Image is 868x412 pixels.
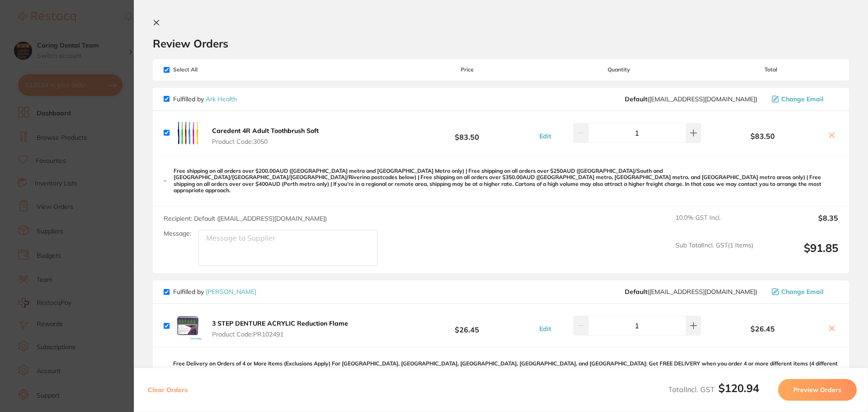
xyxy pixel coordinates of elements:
b: $83.50 [400,124,534,141]
button: Change Email [769,288,838,296]
p: Fulfilled by [173,95,237,103]
button: Edit [537,132,554,140]
span: sales@arkhealth.com.au [625,95,757,103]
p: Free Delivery on Orders of 4 or More Items (Exclusions Apply) For [GEOGRAPHIC_DATA], [GEOGRAPHIC_... [173,360,838,387]
span: Sub Total Incl. GST ( 1 Items) [675,242,753,266]
img: dWl6MHFhdA [173,311,202,340]
span: Product Code: PR102491 [212,331,348,338]
button: Edit [537,325,554,333]
b: $83.50 [703,132,822,140]
span: Select All [164,66,254,73]
b: Default [625,288,647,296]
span: Product Code: 3050 [212,138,319,145]
span: Price [400,66,534,73]
img: Yzh2NTZqNw [173,118,202,147]
button: Caredent 4R Adult Toothbrush Soft Product Code:3050 [209,127,321,146]
span: 10.0 % GST Incl. [675,214,753,234]
button: 3 STEP DENTURE ACRYLIC Reduction Flame Product Code:PR102491 [209,319,351,338]
span: Total [703,66,838,73]
span: Total Incl. GST [668,385,759,394]
label: Message: [164,230,191,237]
b: $120.94 [718,381,759,395]
b: Default [625,95,647,103]
h2: Review Orders [153,37,849,50]
button: Preview Orders [778,379,857,401]
b: $26.45 [703,325,822,333]
span: save@adamdental.com.au [625,288,757,295]
span: Quantity [535,66,703,73]
b: $26.45 [400,317,534,334]
button: Clear Orders [145,379,190,401]
p: Free shipping on all orders over $200.00AUD ([GEOGRAPHIC_DATA] metro and [GEOGRAPHIC_DATA] Metro ... [174,168,838,194]
a: [PERSON_NAME] [206,288,256,296]
output: $91.85 [760,242,838,266]
p: Fulfilled by [173,288,256,295]
output: $8.35 [760,214,838,234]
b: Caredent 4R Adult Toothbrush Soft [212,127,319,135]
span: Recipient: Default ( [EMAIL_ADDRESS][DOMAIN_NAME] ) [164,214,327,223]
button: Change Email [769,95,838,103]
a: Ark Health [206,95,237,103]
b: 3 STEP DENTURE ACRYLIC Reduction Flame [212,319,348,327]
span: Change Email [781,95,824,103]
span: Change Email [781,288,824,295]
